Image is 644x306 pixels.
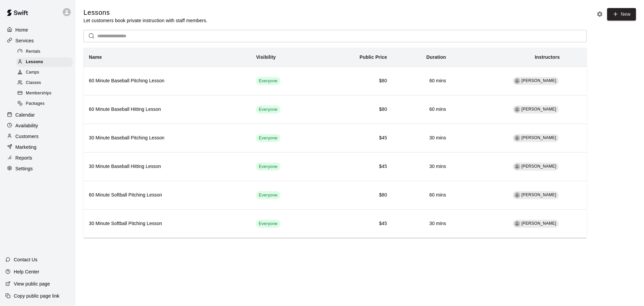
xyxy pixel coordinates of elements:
span: [PERSON_NAME] [522,78,556,83]
span: Memberships [26,90,51,97]
div: Lessons [16,57,73,67]
span: Everyone [256,192,280,199]
div: Sophie Frost [514,192,520,198]
b: Duration [426,54,446,60]
span: [PERSON_NAME] [522,192,556,197]
p: Marketing [15,144,37,150]
h6: 30 Minute Baseball Hitting Lesson [89,163,245,170]
div: Packages [16,99,73,108]
a: New [607,8,636,20]
b: Visibility [256,54,276,60]
h6: 60 mins [398,191,446,199]
h6: $80 [324,77,387,85]
span: Everyone [256,106,280,113]
a: Camps [16,68,75,78]
p: Home [15,27,28,33]
h6: 60 Minute Softball Pitching Lesson [89,191,245,199]
div: This service is visible to all of your customers [256,105,280,114]
p: Let customers book private instruction with staff members. [84,17,207,24]
h6: $45 [324,220,387,227]
h6: 30 mins [398,220,446,227]
div: Randy Gattis [514,164,520,170]
span: [PERSON_NAME] [522,135,556,140]
h6: 60 Minute Baseball Pitching Lesson [89,77,245,85]
span: Rentals [26,48,41,55]
a: Lessons [16,57,75,67]
span: [PERSON_NAME] [522,164,556,169]
h6: 60 mins [398,106,446,113]
span: Everyone [256,221,280,227]
p: Customers [15,133,39,140]
a: Calendar [5,110,70,120]
span: [PERSON_NAME] [522,221,556,226]
span: Camps [26,69,39,76]
a: Home [5,25,70,35]
div: This service is visible to all of your customers [256,163,280,171]
h6: 30 mins [398,163,446,170]
div: Memberships [16,89,73,98]
a: Memberships [16,88,75,99]
a: Reports [5,153,70,163]
a: Marketing [5,142,70,152]
p: Contact Us [14,256,38,263]
b: Instructors [535,54,560,60]
p: Help Center [14,268,39,275]
div: Randy Gattis [514,135,520,141]
h6: 30 mins [398,134,446,142]
div: Classes [16,78,73,88]
h6: $45 [324,163,387,170]
a: Packages [16,99,75,109]
a: Customers [5,131,70,141]
table: simple table [84,48,587,238]
div: Randy Gattis [514,106,520,113]
h6: 30 Minute Baseball Pitching Lesson [89,134,245,142]
p: Calendar [15,112,35,118]
p: Services [15,37,34,44]
span: Everyone [256,135,280,141]
h5: Lessons [84,8,207,17]
a: Rentals [16,46,75,57]
h6: $45 [324,134,387,142]
div: Camps [16,68,73,77]
div: Rentals [16,47,73,56]
h6: $80 [324,106,387,113]
p: Settings [15,165,33,172]
a: Availability [5,121,70,131]
a: Classes [16,78,75,88]
p: View public page [14,280,50,287]
a: Services [5,36,70,46]
a: Settings [5,164,70,174]
h6: 60 mins [398,77,446,85]
p: Availability [15,122,38,129]
span: Classes [26,80,41,86]
div: This service is visible to all of your customers [256,191,280,199]
p: Copy public page link [14,293,59,299]
span: Everyone [256,164,280,170]
b: Public Price [360,54,387,60]
h6: 30 Minute Softball Pitching Lesson [89,220,245,227]
div: This service is visible to all of your customers [256,134,280,142]
div: This service is visible to all of your customers [256,220,280,228]
h6: 60 Minute Baseball Hitting Lesson [89,106,245,113]
span: Packages [26,100,45,107]
p: Reports [15,155,32,161]
div: This service is visible to all of your customers [256,77,280,85]
span: Everyone [256,78,280,84]
button: Lesson settings [595,9,605,19]
h6: $80 [324,191,387,199]
span: Lessons [26,59,43,65]
div: Randy Gattis [514,78,520,84]
div: Sophie Frost [514,221,520,227]
b: Name [89,54,102,60]
span: [PERSON_NAME] [522,107,556,112]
